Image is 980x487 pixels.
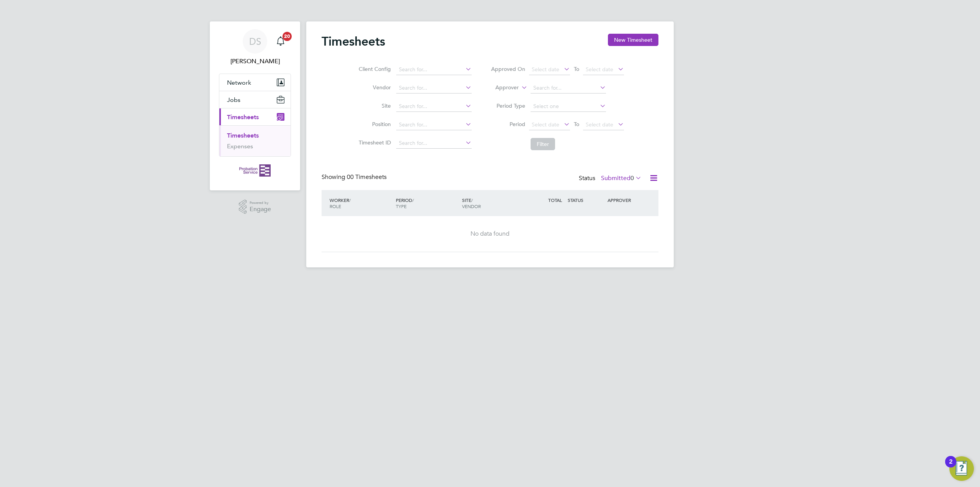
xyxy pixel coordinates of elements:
[210,21,300,190] nav: Main navigation
[356,102,391,109] label: Site
[396,83,472,93] input: Search for...
[249,36,261,46] span: DS
[283,32,292,41] span: 20
[548,197,562,203] span: TOTAL
[219,74,291,91] button: Network
[532,121,559,128] span: Select date
[572,64,581,74] span: To
[586,66,613,73] span: Select date
[484,84,519,92] label: Approver
[396,120,472,130] input: Search for...
[322,34,385,49] h2: Timesheets
[460,193,526,213] div: SITE
[273,29,288,54] a: 20
[219,108,291,125] button: Timesheets
[949,456,974,481] button: Open Resource Center, 2 new notifications
[531,138,555,150] button: Filter
[491,121,525,128] label: Period
[227,143,253,150] a: Expenses
[328,193,394,213] div: WORKER
[356,139,391,146] label: Timesheet ID
[219,125,291,156] div: Timesheets
[219,91,291,108] button: Jobs
[396,101,472,112] input: Search for...
[606,193,645,207] div: APPROVER
[219,29,291,66] a: DS[PERSON_NAME]
[396,138,472,149] input: Search for...
[349,197,351,203] span: /
[601,174,642,182] label: Submitted
[630,174,634,182] span: 0
[329,230,651,238] div: No data found
[239,200,271,214] a: Powered byEngage
[227,96,240,103] span: Jobs
[356,84,391,91] label: Vendor
[608,34,658,46] button: New Timesheet
[330,203,341,209] span: ROLE
[462,203,481,209] span: VENDOR
[949,462,952,472] div: 2
[356,121,391,128] label: Position
[239,164,270,177] img: probationservice-logo-retina.png
[491,102,525,109] label: Period Type
[227,132,259,139] a: Timesheets
[219,57,291,66] span: Dawn Stewart
[250,200,271,206] span: Powered by
[566,193,606,207] div: STATUS
[531,83,606,93] input: Search for...
[412,197,414,203] span: /
[572,119,581,129] span: To
[347,173,387,181] span: 00 Timesheets
[491,66,525,72] label: Approved On
[532,66,559,73] span: Select date
[396,203,407,209] span: TYPE
[356,66,391,72] label: Client Config
[586,121,613,128] span: Select date
[227,79,251,86] span: Network
[531,101,606,112] input: Select one
[322,173,388,181] div: Showing
[471,197,473,203] span: /
[394,193,460,213] div: PERIOD
[579,173,643,184] div: Status
[219,164,291,177] a: Go to home page
[250,206,271,213] span: Engage
[396,64,472,75] input: Search for...
[227,113,259,121] span: Timesheets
